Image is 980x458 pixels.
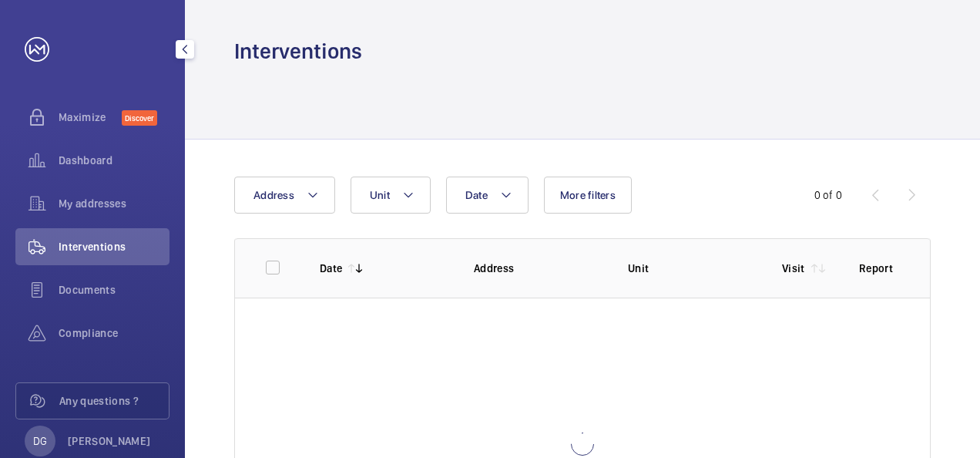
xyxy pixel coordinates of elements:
p: DG [33,433,47,449]
span: Dashboard [59,153,169,168]
span: Any questions ? [59,393,169,409]
p: Unit [628,261,757,276]
button: Date [446,177,529,214]
p: Visit [782,261,805,276]
button: More filters [544,177,632,214]
button: Address [234,177,335,214]
span: Discover [122,110,157,126]
p: Report [859,261,899,276]
span: Interventions [59,239,169,254]
span: More filters [560,189,616,201]
span: Maximize [59,109,122,125]
span: Date [465,189,488,201]
span: Documents [59,282,169,298]
h1: Interventions [234,37,362,66]
div: 0 of 0 [814,187,842,203]
p: Address [474,261,603,276]
span: Unit [370,189,390,201]
p: Date [320,261,342,276]
span: My addresses [59,196,169,211]
button: Unit [351,177,431,214]
p: [PERSON_NAME] [68,433,151,449]
span: Address [253,189,294,201]
span: Compliance [59,325,169,341]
